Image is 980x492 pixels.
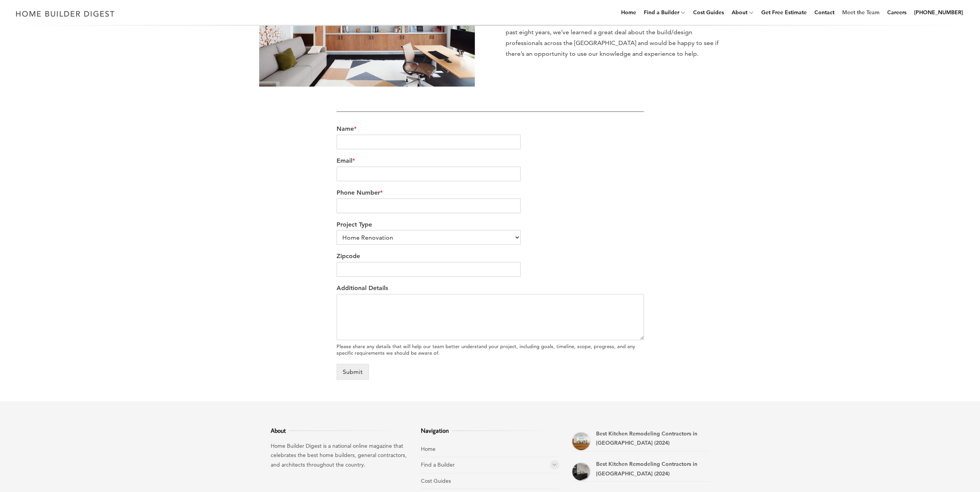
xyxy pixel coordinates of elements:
[271,441,409,470] p: Home Builder Digest is a national online magazine that celebrates the best home builders, general...
[337,125,644,133] label: Name
[337,157,644,165] label: Email
[571,462,591,481] a: Best Kitchen Remodeling Contractors in Plantation (2024)
[596,430,697,447] a: Best Kitchen Remodeling Contractors in [GEOGRAPHIC_DATA] (2024)
[337,189,644,197] label: Phone Number
[271,426,409,435] h3: About
[421,477,451,484] a: Cost Guides
[337,343,644,356] div: Please share any details that will help our team better understand your project, including goals,...
[421,445,436,452] a: Home
[571,432,591,451] a: Best Kitchen Remodeling Contractors in Doral (2024)
[337,221,644,229] label: Project Type
[12,6,118,21] img: Home Builder Digest
[337,252,644,260] label: Zipcode
[421,426,559,435] h3: Navigation
[596,460,697,477] a: Best Kitchen Remodeling Contractors in [GEOGRAPHIC_DATA] (2024)
[506,5,721,59] p: Our team would be delighted to hear from you and eager to assist with any projects you may be con...
[421,461,455,468] a: Find a Builder
[337,364,369,380] button: Submit
[337,284,644,292] label: Additional Details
